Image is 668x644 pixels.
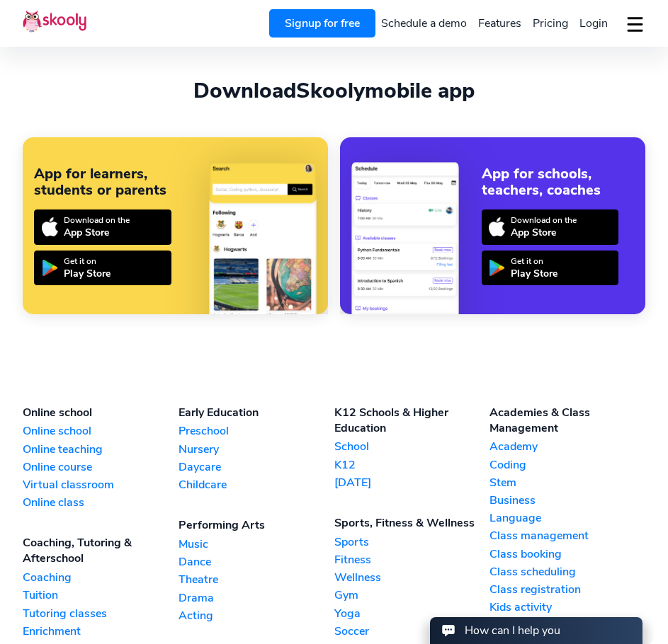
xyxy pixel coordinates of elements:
[334,515,490,531] div: Sports, Fitness & Wellness
[489,405,645,436] div: Academies & Class Management
[489,493,645,508] a: Business
[179,442,334,457] a: Nursery
[472,12,527,35] a: Features
[625,8,645,41] button: dropdown menu
[334,587,490,603] a: Gym
[23,606,179,621] a: Tutoring classes
[23,423,179,439] a: Online school
[23,570,179,585] a: Coaching
[179,608,334,623] a: Acting
[489,475,645,490] a: Stem
[23,442,179,457] a: Online teaching
[334,552,490,568] a: Fitness
[64,226,130,239] div: App Store
[375,12,472,35] a: Schedule a demo
[179,477,334,493] a: Childcare
[351,161,459,376] img: App for schools, teachers, coaches
[489,582,645,597] a: Class registration
[23,495,179,510] a: Online class
[64,267,111,280] div: Play Store
[511,255,557,267] div: Get it on
[489,510,645,526] a: Language
[334,405,490,436] div: K12 Schools & Higher Education
[334,457,490,473] a: K12
[482,209,619,245] a: Download on theApp Store
[334,439,490,454] a: School
[482,166,634,198] div: App for schools, teachers, coaches
[42,260,58,276] img: icon-playstore
[511,214,577,226] div: Download on the
[179,572,334,587] a: Theatre
[334,570,490,585] a: Wellness
[179,405,334,420] div: Early Education
[489,457,645,473] a: Coding
[489,260,505,276] img: icon-playstore
[482,251,619,286] a: Get it onPlay Store
[34,251,171,286] a: Get it onPlay Store
[23,535,179,566] div: Coaching, Tutoring & Afterschool
[42,217,58,236] img: icon-appstore
[64,214,130,226] div: Download on the
[34,166,186,198] div: App for learners, students or parents
[179,590,334,606] a: Drama
[334,475,490,490] a: [DATE]
[334,534,490,550] a: Sports
[64,255,111,267] div: Get it on
[23,79,645,103] div: Download mobile app
[23,459,179,475] a: Online course
[511,226,577,239] div: App Store
[179,459,334,475] a: Daycare
[209,161,317,376] img: App for learners, students or parents
[179,423,334,439] a: Preschool
[511,267,557,280] div: Play Store
[489,528,645,544] a: Class management
[296,76,365,105] span: Skooly
[34,209,171,245] a: Download on theApp Store
[579,16,608,31] span: Login
[23,405,179,420] div: Online school
[179,554,334,570] a: Dance
[269,9,375,38] a: Signup for free
[533,16,568,31] span: Pricing
[489,546,645,562] a: Class booking
[23,587,179,603] a: Tuition
[23,477,179,493] a: Virtual classroom
[179,517,334,533] div: Performing Arts
[489,439,645,454] a: Academy
[179,536,334,552] a: Music
[527,12,574,35] a: Pricing
[23,623,179,639] a: Enrichment
[489,217,505,236] img: icon-appstore
[489,599,645,615] a: Kids activity
[489,564,645,580] a: Class scheduling
[23,10,86,33] img: Skooly
[574,12,613,35] a: Login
